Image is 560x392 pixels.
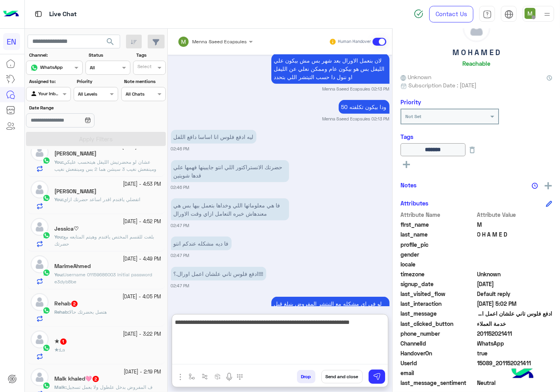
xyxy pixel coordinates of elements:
a: tab [479,6,495,22]
span: search [106,37,115,46]
img: WhatsApp [43,269,50,277]
img: WhatsApp [43,157,50,165]
span: You [54,272,62,277]
small: [DATE] - 2:19 PM [124,368,161,376]
button: select flow [185,370,198,383]
h6: Attributes [401,200,428,207]
p: 24/9/2025, 2:46 PM [171,160,289,182]
p: 24/9/2025, 2:46 PM [171,130,256,144]
img: Trigger scenario [202,374,208,380]
img: spinner [414,9,423,18]
p: 24/9/2025, 2:47 PM [171,198,289,220]
span: La [60,347,65,353]
span: profile_pic [401,240,476,249]
span: M [477,220,553,229]
b: : [54,384,67,390]
b: : [54,309,69,315]
span: true [477,349,553,357]
img: defaultAdmin.png [31,368,48,386]
span: 2 [71,301,78,307]
span: HandoverOn [401,349,476,357]
span: Unknown [401,73,431,81]
img: hulul-logo.png [509,361,536,388]
span: gender [401,250,476,259]
img: send voice note [224,372,234,382]
b: : [54,272,63,277]
h6: Tags [401,133,552,140]
span: 15089_201152021411 [477,359,553,367]
h5: MarimeAhmed [54,263,91,270]
label: Tags [136,52,165,59]
label: Date Range [29,104,117,111]
img: defaultAdmin.png [31,293,48,311]
span: last_message_sentiment [401,379,476,387]
b: Not Set [405,113,421,119]
img: WhatsApp [43,344,50,352]
span: last_visited_flow [401,290,476,298]
h6: Notes [401,181,417,189]
span: 1 [60,338,67,345]
span: 2 [93,376,99,382]
span: O H A M E D [477,230,553,239]
img: send message [373,373,381,381]
button: Send and close [321,370,363,383]
p: Live Chat [49,9,77,20]
img: tab [504,10,514,19]
img: create order [215,374,221,380]
button: Trigger scenario [198,370,211,383]
span: UserId [401,359,476,367]
img: select flow [189,374,195,380]
small: [DATE] - 3:22 PM [123,331,161,338]
span: locale [401,260,476,268]
span: 2 [477,339,553,348]
button: search [101,35,120,52]
span: Subscription Date : [DATE] [408,81,477,89]
span: phone_number [401,329,476,338]
img: add [545,182,552,189]
span: Unknown [477,270,553,278]
b: : [54,196,63,202]
img: WhatsApp [43,194,50,202]
label: Priority [77,78,117,85]
span: You [54,196,62,202]
p: 24/9/2025, 2:13 PM [271,54,389,84]
small: [DATE] - 4:52 PM [123,218,161,226]
p: 24/9/2025, 5:02 PM [271,297,389,319]
b: : [54,347,60,353]
small: [DATE] - 4:05 PM [123,293,161,301]
span: خدمة العملاء [477,320,553,328]
span: 0 [477,379,553,387]
img: userImage [525,8,536,19]
img: send attachment [176,372,185,382]
span: Malk [54,384,65,390]
span: last_name [401,230,476,239]
img: tab [33,9,43,19]
img: profile [542,9,552,19]
img: WhatsApp [43,231,50,239]
b: : [54,159,63,165]
img: defaultAdmin.png [31,181,48,198]
span: last_clicked_button [401,320,476,328]
img: defaultAdmin.png [463,15,490,42]
label: Assigned to: [29,78,70,85]
button: Apply Filters [26,132,166,146]
span: Rehab [54,309,68,315]
span: null [477,260,553,268]
span: ادفع فلوس تاني علشان اعمل اورال.؟!!!! [477,309,553,318]
span: null [477,369,553,377]
span: 2025-07-07T22:48:55.677Z [477,280,553,288]
span: ChannelId [401,339,476,348]
small: 02:46 PM [171,146,189,152]
span: last_message [401,309,476,318]
span: Menna Saeed Ecapsules [193,39,247,44]
span: You [54,234,62,240]
img: defaultAdmin.png [31,331,48,348]
span: last_interaction [401,300,476,308]
img: tab [483,10,492,19]
label: Channel: [29,52,82,59]
span: عشان لو محضرتيش الليفل هيتحسب عليكي ومينفعش نغيب 3 سيشن هما 2 بس ومينفعش نغيب السيشن الاخيره كدا ... [54,159,156,179]
h6: Reachable [462,60,490,67]
p: 24/9/2025, 2:47 PM [171,237,232,250]
button: create order [211,370,224,383]
button: Drop [297,370,315,383]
